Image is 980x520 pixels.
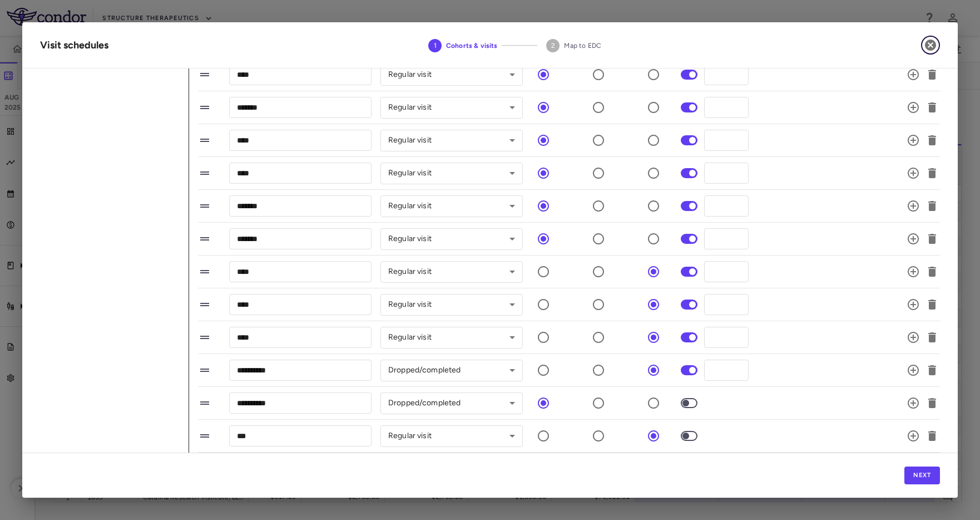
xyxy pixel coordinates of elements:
span: Cohorts & visits [446,41,497,51]
div: Regular visit [380,261,523,283]
button: Cohorts & visits [419,26,506,66]
div: Regular visit [380,195,523,217]
div: Regular visit [380,163,523,184]
div: Regular visit [380,425,523,447]
button: Next [904,467,940,484]
div: Regular visit [380,130,523,151]
div: Dropped/completed [380,360,523,381]
div: Regular visit [380,64,523,86]
div: Visit schedules [40,38,108,53]
div: Regular visit [380,327,523,349]
div: Dropped/completed [380,393,523,414]
div: Regular visit [380,97,523,119]
div: Regular visit [380,228,523,250]
text: 1 [434,42,437,50]
div: Regular visit [380,294,523,316]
